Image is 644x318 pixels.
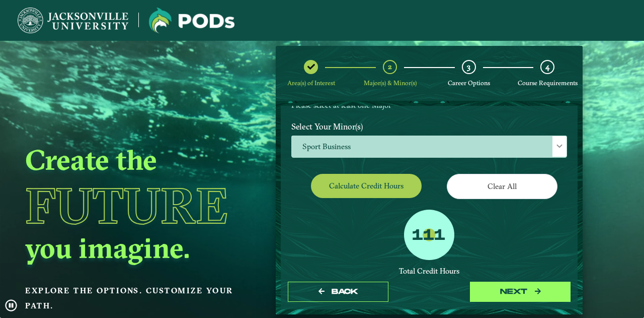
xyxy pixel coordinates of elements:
[518,79,578,87] span: Course Requirements
[292,136,567,158] span: Sport Business
[332,287,358,296] span: Back
[545,62,549,72] span: 4
[25,230,252,266] h2: you imagine.
[467,62,470,72] span: 3
[18,8,128,33] img: Jacksonville University logo
[364,79,417,87] span: Major(s) & Minor(s)
[412,226,445,245] label: 111
[25,181,252,230] h1: Future
[448,79,490,87] span: Career Options
[284,117,575,136] label: Select Your Minor(s)
[447,174,557,199] button: Clear All
[388,62,392,72] span: 2
[291,267,567,276] div: Total Credit Hours
[311,174,422,198] button: Calculate credit hours
[288,282,388,302] button: Back
[470,282,571,302] button: next
[25,283,252,313] p: Explore the options. Customize your path.
[25,142,252,177] h2: Create the
[149,8,234,33] img: Jacksonville University logo
[287,79,335,87] span: Area(s) of Interest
